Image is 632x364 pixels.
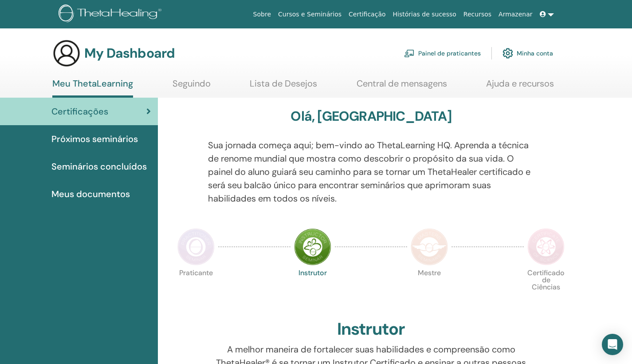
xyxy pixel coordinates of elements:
img: chalkboard-teacher.svg [404,49,415,57]
a: Sobre [250,6,275,23]
div: Open Intercom Messenger [602,334,623,355]
h3: Olá, [GEOGRAPHIC_DATA] [290,108,451,124]
a: Ajuda e recursos [486,78,554,95]
a: Cursos e Seminários [275,6,345,23]
p: Praticante [177,269,215,307]
img: logo.png [59,4,165,24]
a: Minha conta [502,44,553,63]
p: Mestre [411,269,448,307]
span: Próximos seminários [51,132,138,146]
a: Lista de Desejos [250,78,317,95]
img: Instructor [294,228,331,265]
a: Recursos [460,6,495,23]
p: Certificado de Ciências [527,269,565,307]
a: Seguindo [173,78,211,95]
a: Meu ThetaLearning [52,78,133,98]
img: cog.svg [502,46,513,61]
a: Painel de praticantes [404,44,481,63]
a: Histórias de sucesso [389,6,460,23]
img: Master [411,228,448,265]
a: Central de mensagens [357,78,447,95]
p: Instrutor [294,269,331,307]
a: Armazenar [495,6,536,23]
h3: My Dashboard [84,45,175,61]
h2: Instrutor [337,319,405,340]
img: generic-user-icon.jpg [52,39,81,67]
span: Seminários concluídos [51,160,147,173]
img: Certificate of Science [527,228,565,265]
p: Sua jornada começa aqui; bem-vindo ao ThetaLearning HQ. Aprenda a técnica de renome mundial que m... [208,138,534,205]
img: Practitioner [177,228,215,265]
span: Meus documentos [51,187,130,201]
a: Certificação [345,6,389,23]
span: Certificações [51,105,108,118]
